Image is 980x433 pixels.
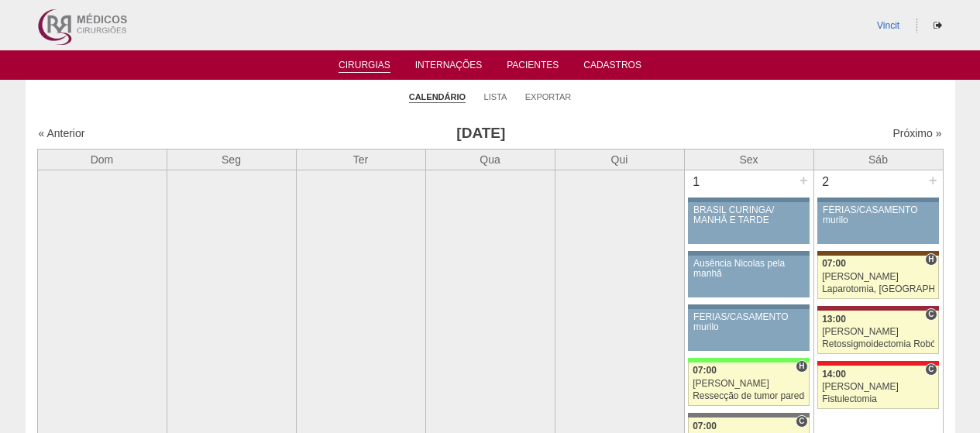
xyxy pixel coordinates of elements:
div: Retossigmoidectomia Robótica [822,339,934,349]
a: Calendário [409,91,466,103]
span: 07:00 [822,258,846,269]
a: « Anterior [39,127,85,139]
th: Sex [684,149,813,170]
th: Sáb [813,149,943,170]
a: C 14:00 [PERSON_NAME] Fistulectomia [817,366,938,409]
a: Ausência Nicolas pela manhã [688,256,809,297]
a: Vincit [877,20,899,31]
a: Internações [415,60,483,75]
a: Exportar [525,91,572,102]
th: Ter [296,149,425,170]
div: FÉRIAS/CASAMENTO murilo [823,205,934,225]
a: C 13:00 [PERSON_NAME] Retossigmoidectomia Robótica [817,311,938,354]
a: Próximo » [892,127,941,139]
div: Key: Santa Joana [817,251,938,256]
a: Pacientes [507,60,559,75]
a: Cadastros [583,60,641,75]
th: Seg [167,149,296,170]
div: Ausência Nicolas pela manhã [693,259,804,279]
a: Cirurgias [339,60,390,73]
div: + [927,170,940,191]
span: Consultório [925,363,937,376]
span: Hospital [925,253,937,266]
div: Key: Aviso [688,304,809,309]
h3: [DATE] [255,122,707,145]
div: [PERSON_NAME] [822,327,934,337]
a: FÉRIAS/CASAMENTO murilo [688,309,809,351]
div: 1 [685,170,709,194]
th: Dom [37,149,167,170]
div: Key: Aviso [688,251,809,256]
i: Sair [934,21,942,30]
a: H 07:00 [PERSON_NAME] Laparotomia, [GEOGRAPHIC_DATA], Drenagem, Bridas [817,256,938,299]
div: [PERSON_NAME] [822,382,934,392]
div: [PERSON_NAME] [822,272,934,282]
div: Key: Assunção [817,361,938,366]
div: Key: Sírio Libanês [817,306,938,311]
div: Fistulectomia [822,394,934,404]
span: 14:00 [822,369,846,380]
div: Key: Aviso [817,198,938,202]
th: Qua [425,149,555,170]
div: Laparotomia, [GEOGRAPHIC_DATA], Drenagem, Bridas [822,284,934,294]
div: Key: Brasil [688,358,809,363]
span: 13:00 [822,314,846,325]
div: [PERSON_NAME] [693,379,805,389]
a: Lista [484,91,507,102]
div: BRASIL CURINGA/ MANHÃ E TARDE [693,205,804,225]
div: FÉRIAS/CASAMENTO murilo [693,312,804,332]
div: + [797,170,810,191]
div: Key: Aviso [688,198,809,202]
a: FÉRIAS/CASAMENTO murilo [817,202,938,244]
span: 07:00 [693,421,717,431]
span: Consultório [796,415,807,428]
div: Ressecção de tumor parede abdominal pélvica [693,391,805,401]
a: H 07:00 [PERSON_NAME] Ressecção de tumor parede abdominal pélvica [688,363,809,406]
div: Key: Santa Catarina [688,413,809,418]
span: Consultório [925,308,937,321]
a: BRASIL CURINGA/ MANHÃ E TARDE [688,202,809,244]
div: 2 [814,170,838,194]
span: Hospital [796,360,807,373]
span: 07:00 [693,365,717,376]
th: Qui [555,149,684,170]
